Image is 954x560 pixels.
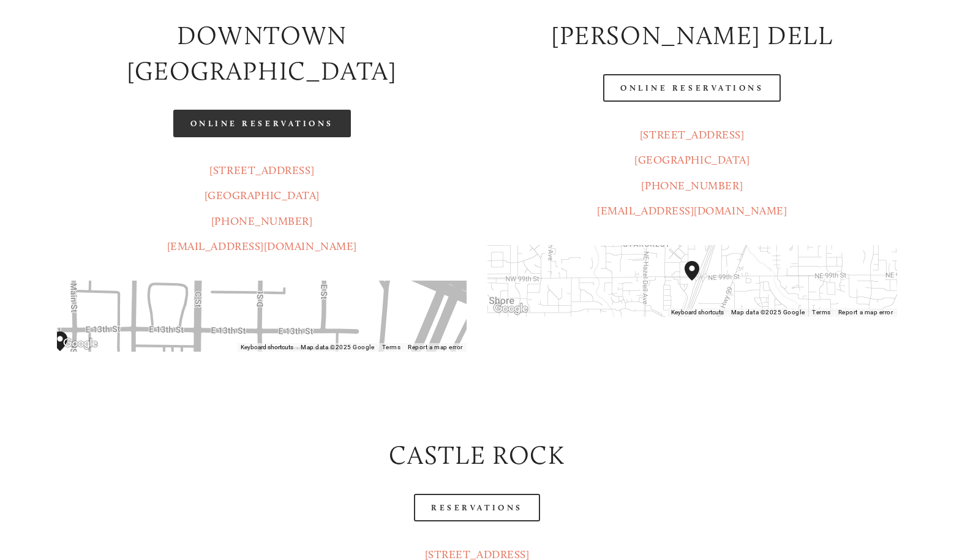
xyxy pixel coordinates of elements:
[414,494,540,521] a: Reservations
[640,128,745,142] a: [STREET_ADDRESS]
[301,344,374,350] span: Map data ©2025 Google
[57,437,896,473] h2: castle rock
[838,309,893,316] a: Report a map error
[685,261,714,300] div: Amaro's Table 816 Northeast 98th Circle Vancouver, WA, 98665, United States
[173,110,351,137] a: Online Reservations
[731,309,805,316] span: Map data ©2025 Google
[408,344,463,350] a: Report a map error
[382,344,401,350] a: Terms
[634,153,749,167] a: [GEOGRAPHIC_DATA]
[205,189,320,202] a: [GEOGRAPHIC_DATA]
[597,204,787,218] a: [EMAIL_ADDRESS][DOMAIN_NAME]
[641,179,743,192] a: [PHONE_NUMBER]
[211,214,313,228] a: [PHONE_NUMBER]
[671,308,724,317] button: Keyboard shortcuts
[60,336,100,352] img: Google
[490,301,531,317] img: Google
[167,240,357,253] a: [EMAIL_ADDRESS][DOMAIN_NAME]
[241,343,293,352] button: Keyboard shortcuts
[53,331,82,371] div: Amaro's Table 1220 Main Street vancouver, United States
[812,309,831,316] a: Terms
[490,301,531,317] a: Open this area in Google Maps (opens a new window)
[209,164,314,177] a: [STREET_ADDRESS]
[60,336,100,352] a: Open this area in Google Maps (opens a new window)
